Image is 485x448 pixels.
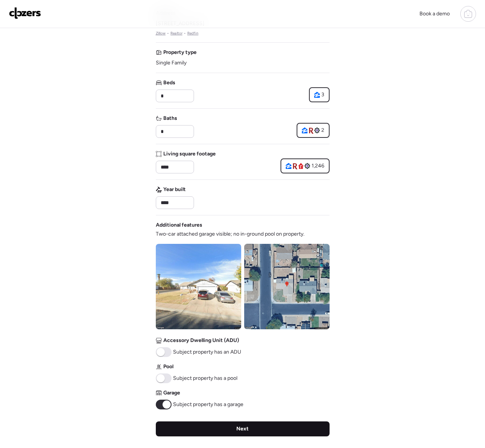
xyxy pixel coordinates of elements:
span: 2 [321,127,324,134]
span: Next [236,425,249,433]
span: Pool [163,363,173,370]
span: Beds [163,79,175,87]
span: Property type [163,49,197,56]
span: Year built [163,186,186,193]
span: Garage [163,389,180,397]
a: Realtor [170,30,182,36]
span: Book a demo [419,10,450,17]
img: Logo [9,7,41,19]
span: 1,246 [312,162,324,170]
span: • [184,30,186,36]
a: Redfin [187,30,198,36]
span: • [167,30,169,36]
span: Two-car attached garage visible; no in-ground pool on property. [156,230,304,238]
span: Additional features [156,221,202,229]
a: Zillow [156,30,166,36]
span: 3 [321,91,324,99]
span: Subject property has a pool [173,375,237,382]
span: Subject property has a garage [173,401,243,408]
span: Subject property has an ADU [173,348,241,356]
span: Living square footage [163,150,216,158]
span: Single Family [156,59,187,67]
span: Accessory Dwelling Unit (ADU) [163,337,239,344]
span: Baths [163,115,177,122]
